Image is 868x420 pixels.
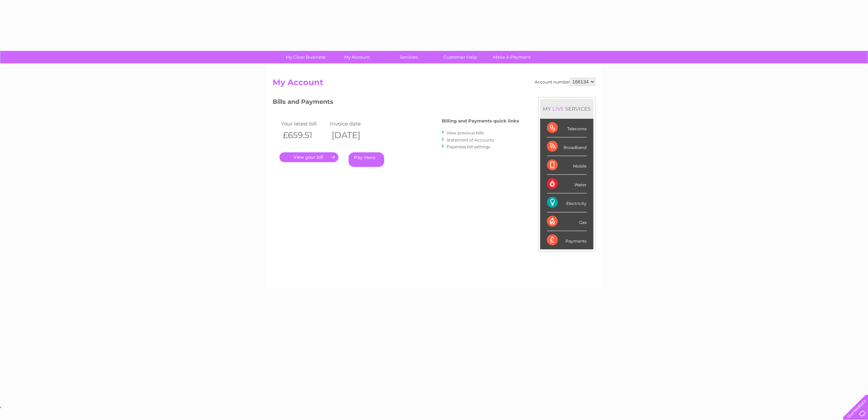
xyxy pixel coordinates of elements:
[328,119,377,128] td: Invoice date
[547,212,587,231] div: Gas
[273,78,595,91] h2: My Account
[547,119,587,137] div: Telecoms
[279,128,328,142] th: £659.51
[447,130,484,135] a: View previous bills
[547,156,587,175] div: Mobile
[484,51,540,63] a: Make A Payment
[447,144,490,149] a: Paperless bill settings
[329,51,385,63] a: My Account
[547,231,587,249] div: Payments
[432,51,488,63] a: Customer Help
[535,78,595,86] div: Account number
[349,152,384,167] a: Pay Here
[547,137,587,156] div: Broadband
[279,152,338,162] a: .
[278,51,334,63] a: My Clear Business
[273,97,519,109] h3: Bills and Payments
[381,51,437,63] a: Services
[547,193,587,212] div: Electricity
[442,118,519,123] h4: Billing and Payments quick links
[328,128,377,142] th: [DATE]
[540,99,593,118] div: MY SERVICES
[447,137,494,142] a: Statement of Accounts
[279,119,328,128] td: Your latest bill
[551,106,565,112] div: LIVE
[547,175,587,193] div: Water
